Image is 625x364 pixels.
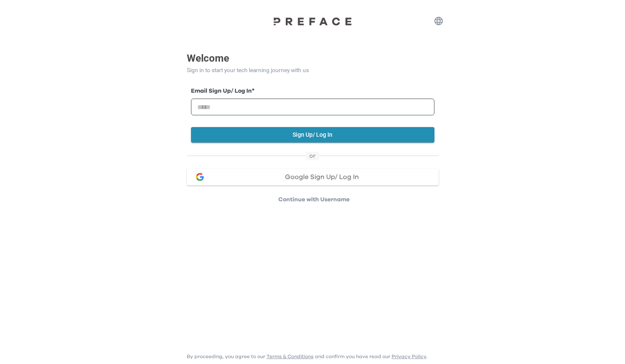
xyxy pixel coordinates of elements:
[285,174,359,180] span: Google Sign Up/ Log In
[187,66,439,75] p: Sign in to start your tech learning journey with us
[187,353,428,360] p: By proceeding, you agree to our and confirm you have read our .
[306,152,319,160] span: or
[195,172,205,182] img: google login
[191,87,434,96] label: Email Sign Up/ Log In *
[187,51,439,66] p: Welcome
[267,354,314,359] a: Terms & Conditions
[187,169,439,185] button: google loginGoogle Sign Up/ Log In
[271,17,355,26] img: Preface Logo
[392,354,426,359] a: Privacy Policy
[189,195,439,204] p: Continue with Username
[191,127,434,143] button: Sign Up/ Log In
